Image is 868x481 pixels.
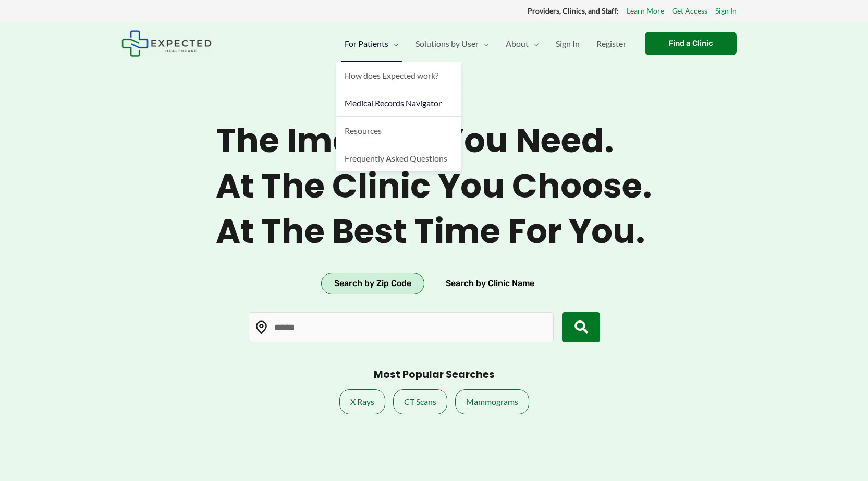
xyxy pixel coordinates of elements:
[336,62,461,90] a: How does Expected work?
[216,166,652,206] span: At the clinic you choose.
[321,273,424,294] button: Search by Zip Code
[588,26,634,62] a: Register
[497,26,547,62] a: AboutMenu Toggle
[645,32,737,55] a: Find a Clinic
[479,26,489,62] span: Menu Toggle
[388,26,399,62] span: Menu Toggle
[715,4,737,18] a: Sign In
[345,153,447,163] span: Frequently Asked Questions
[216,121,652,161] span: The imaging you need.
[556,26,580,62] span: Sign In
[407,26,497,62] a: Solutions by UserMenu Toggle
[121,30,212,57] img: Expected Healthcare Logo - side, dark font, small
[433,273,547,294] button: Search by Clinic Name
[529,26,539,62] span: Menu Toggle
[506,26,529,62] span: About
[455,389,529,414] a: Mammograms
[216,212,652,252] span: At the best time for you.
[528,6,619,15] strong: Providers, Clinics, and Staff:
[255,320,268,334] img: Location pin
[393,389,447,414] a: CT Scans
[339,389,385,414] a: X Rays
[345,26,388,62] span: For Patients
[336,26,634,62] nav: Primary Site Navigation
[374,368,495,381] h3: Most Popular Searches
[672,4,707,18] a: Get Access
[345,98,442,108] span: Medical Records Navigator
[415,26,479,62] span: Solutions by User
[345,70,438,80] span: How does Expected work?
[336,26,407,62] a: For PatientsMenu Toggle
[627,4,664,18] a: Learn More
[336,144,461,171] a: Frequently Asked Questions
[345,126,382,135] span: Resources
[596,26,626,62] span: Register
[336,89,461,117] a: Medical Records Navigator
[336,117,461,144] a: Resources
[547,26,588,62] a: Sign In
